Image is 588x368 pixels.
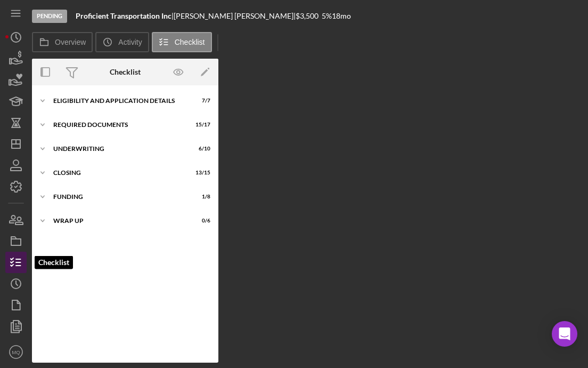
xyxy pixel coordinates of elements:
div: [PERSON_NAME] [PERSON_NAME] | [174,12,296,20]
div: 15 / 17 [191,122,210,128]
label: Checklist [175,38,205,46]
div: 1 / 8 [191,194,210,200]
label: Activity [118,38,142,46]
div: $3,500 [296,12,322,20]
button: MQ [5,341,27,363]
div: Open Intercom Messenger [552,321,577,347]
div: 7 / 7 [191,98,210,104]
label: Overview [55,38,86,46]
div: 0 / 6 [191,218,210,224]
div: Funding [53,194,184,200]
div: Wrap Up [53,218,184,224]
div: 6 / 10 [191,146,210,152]
div: Pending [32,10,67,23]
div: Checklist [110,68,141,76]
button: Activity [95,32,149,52]
b: Proficient Transportation Inc [76,11,171,20]
div: | [76,12,174,20]
div: Closing [53,170,184,176]
div: 13 / 15 [191,170,210,176]
div: Required Documents [53,122,184,128]
text: MQ [12,349,20,355]
div: 18 mo [332,12,351,20]
button: Overview [32,32,93,52]
div: 5 % [322,12,332,20]
button: Checklist [152,32,212,52]
div: Eligibility and Application Details [53,98,184,104]
div: Underwriting [53,146,184,152]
